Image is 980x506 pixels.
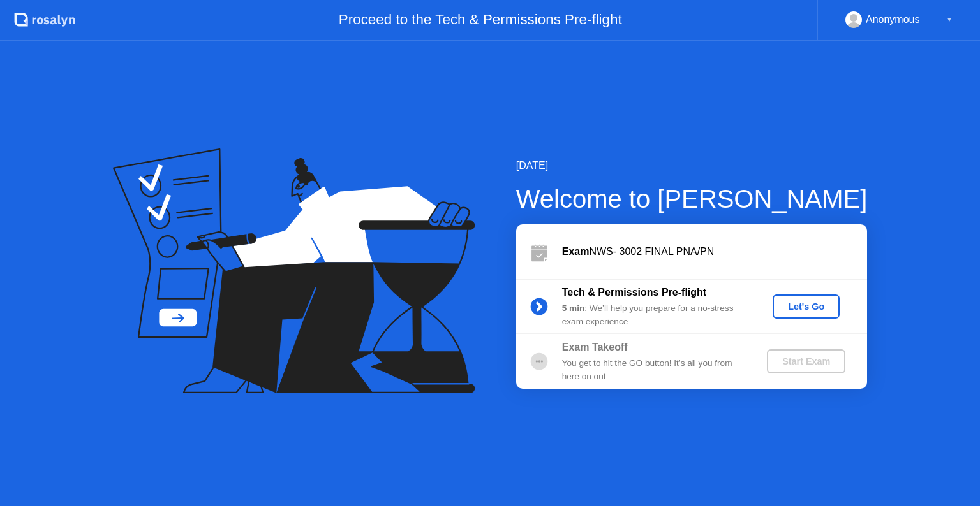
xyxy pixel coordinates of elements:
b: 5 min [562,303,585,313]
div: You get to hit the GO button! It’s all you from here on out [562,357,746,383]
div: Welcome to [PERSON_NAME] [516,180,868,218]
div: [DATE] [516,158,868,173]
button: Start Exam [767,349,845,373]
button: Let's Go [773,294,840,319]
div: Let's Go [778,301,835,312]
div: : We’ll help you prepare for a no-stress exam experience [562,302,746,328]
div: ▼ [946,11,953,28]
b: Exam [562,246,590,257]
b: Tech & Permissions Pre-flight [562,287,706,298]
div: Start Exam [772,356,840,366]
b: Exam Takeoff [562,342,628,352]
div: Anonymous [866,11,920,28]
div: NWS- 3002 FINAL PNA/PN [562,244,867,259]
